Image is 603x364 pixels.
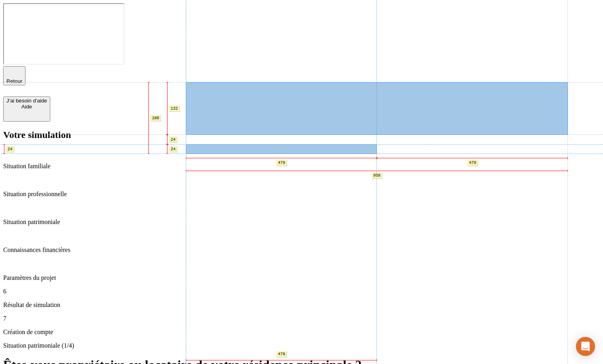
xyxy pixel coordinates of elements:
[3,191,600,198] p: Situation professionnelle
[6,104,47,110] div: Aide
[3,342,600,349] p: Situation patrimoniale (1/4)
[6,98,47,104] div: J’ai besoin d'aide
[3,288,600,295] p: 6
[576,337,595,356] div: Open Intercom Messenger
[3,66,26,85] button: Retour
[6,78,22,84] span: Retour
[3,329,600,336] p: Création de compte
[3,130,600,140] h2: Votre simulation
[3,246,600,254] p: Connaissances financières
[3,218,600,226] p: Situation patrimoniale
[3,274,600,281] p: Paramètres du projet
[3,163,600,170] p: Situation familiale
[3,96,50,122] button: J’ai besoin d'aideAide
[3,301,600,309] p: Résultat de simulation
[3,315,600,322] p: 7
